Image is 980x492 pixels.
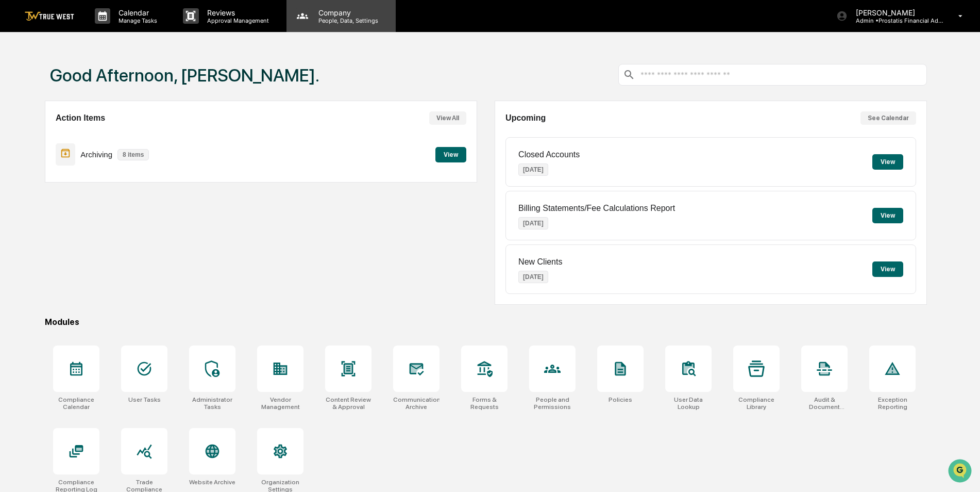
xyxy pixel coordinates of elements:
p: Company [310,8,383,17]
div: Audit & Document Logs [801,396,848,411]
div: Compliance Library [733,396,780,411]
div: Content Review & Approval [325,396,371,411]
div: Communications Archive [393,396,440,411]
div: People and Permissions [529,396,576,411]
div: Administrator Tasks [189,396,235,411]
div: Website Archive [189,479,235,486]
p: Archiving [80,150,112,159]
span: Data Lookup [21,150,65,160]
div: Exception Reporting [869,396,916,411]
div: Compliance Calendar [53,396,99,411]
div: 🔎 [10,151,19,159]
div: Start new chat [35,79,169,89]
button: View [872,208,903,223]
p: New Clients [518,257,562,267]
p: People, Data, Settings [310,17,383,24]
iframe: Open customer support [947,458,975,486]
h2: Action Items [56,113,105,123]
a: 🔎Data Lookup [6,145,69,164]
p: Closed Accounts [518,150,580,159]
button: See Calendar [860,111,916,125]
div: Policies [609,396,632,403]
a: 🖐️Preclearance [6,126,71,144]
button: View [435,147,466,162]
p: Manage Tasks [110,17,162,24]
button: View [872,261,903,277]
h1: Good Afternoon, [PERSON_NAME]. [50,65,319,86]
p: 8 items [117,149,149,160]
a: 🗄️Attestations [71,126,132,144]
img: 1746055101610-c473b297-6a78-478c-a979-82029cc54cd1 [10,79,29,97]
a: Powered byPylon [73,174,125,183]
div: User Data Lookup [665,396,712,411]
p: Reviews [199,8,274,17]
button: View All [429,111,466,125]
a: View [435,149,466,159]
div: Modules [45,317,927,327]
div: We're available if you need us! [35,89,130,97]
p: [PERSON_NAME] [848,8,943,17]
div: 🗄️ [75,131,83,139]
p: Calendar [110,8,162,17]
h2: Upcoming [505,113,546,123]
p: [DATE] [518,163,548,176]
p: How can we help? [10,22,188,38]
p: [DATE] [518,217,548,229]
button: View [872,154,903,170]
div: Vendor Management [257,396,303,411]
p: Admin • Prostatis Financial Advisors [848,17,943,24]
span: Attestations [85,130,128,140]
span: Pylon [103,175,125,183]
p: Approval Management [199,17,274,24]
p: Billing Statements/Fee Calculations Report [518,204,675,213]
span: Preclearance [21,130,66,140]
div: User Tasks [128,396,161,403]
div: 🖐️ [10,131,19,139]
button: Start new chat [175,82,188,94]
p: [DATE] [518,271,548,283]
img: logo [25,11,74,21]
div: Forms & Requests [461,396,508,411]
